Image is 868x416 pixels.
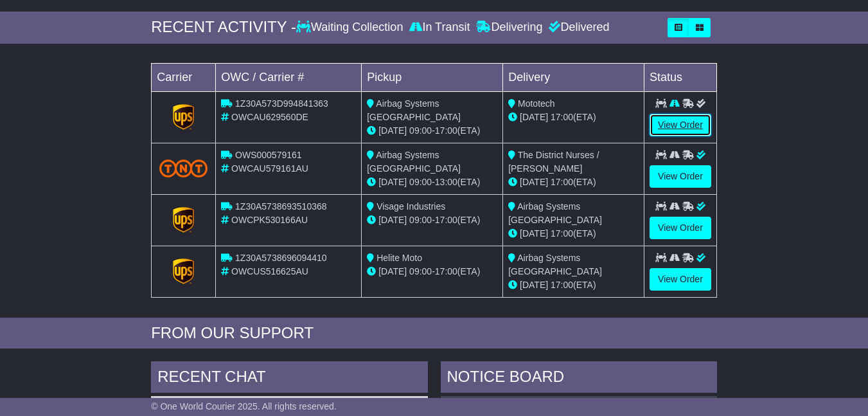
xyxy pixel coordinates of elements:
[216,63,362,91] td: OWC / Carrier #
[520,112,548,122] span: [DATE]
[520,177,548,187] span: [DATE]
[551,177,573,187] span: 17:00
[367,265,497,278] div: - (ETA)
[551,112,573,122] span: 17:00
[152,63,216,91] td: Carrier
[551,228,573,239] span: 17:00
[508,150,599,174] span: The District Nurses / [PERSON_NAME]
[644,63,717,91] td: Status
[367,150,461,174] span: Airbag Systems [GEOGRAPHIC_DATA]
[376,201,445,212] span: Visage Industries
[378,215,407,225] span: [DATE]
[231,163,308,174] span: OWCAU579161AU
[441,361,717,396] div: NOTICE BOARD
[376,253,422,263] span: Helite Moto
[518,98,555,109] span: Mototech
[378,125,407,136] span: [DATE]
[173,258,195,284] img: GetCarrierServiceLogo
[231,266,308,276] span: OWCUS516625AU
[235,253,326,263] span: 1Z30A5738696094410
[435,125,457,136] span: 17:00
[378,266,407,276] span: [DATE]
[296,21,406,35] div: Waiting Collection
[173,104,195,130] img: GetCarrierServiceLogo
[508,278,639,292] div: (ETA)
[367,213,497,227] div: - (ETA)
[650,165,711,188] a: View Order
[151,18,296,37] div: RECENT ACTIVITY -
[409,125,432,136] span: 09:00
[151,401,337,411] span: © One World Courier 2025. All rights reserved.
[650,217,711,239] a: View Order
[367,124,497,138] div: - (ETA)
[235,98,328,109] span: 1Z30A573D994841363
[159,159,208,177] img: TNT_Domestic.png
[551,280,573,290] span: 17:00
[520,280,548,290] span: [DATE]
[151,361,427,396] div: RECENT CHAT
[367,176,497,189] div: - (ETA)
[508,253,602,276] span: Airbag Systems [GEOGRAPHIC_DATA]
[508,227,639,240] div: (ETA)
[435,177,457,187] span: 13:00
[409,215,432,225] span: 09:00
[231,112,308,122] span: OWCAU629560DE
[362,63,503,91] td: Pickup
[520,228,548,239] span: [DATE]
[508,111,639,124] div: (ETA)
[650,114,711,136] a: View Order
[409,177,432,187] span: 09:00
[545,21,609,35] div: Delivered
[435,266,457,276] span: 17:00
[409,266,432,276] span: 09:00
[235,150,302,160] span: OWS000579161
[503,63,644,91] td: Delivery
[508,201,602,225] span: Airbag Systems [GEOGRAPHIC_DATA]
[406,21,473,35] div: In Transit
[435,215,457,225] span: 17:00
[650,268,711,291] a: View Order
[231,215,308,225] span: OWCPK530166AU
[151,324,717,343] div: FROM OUR SUPPORT
[473,21,545,35] div: Delivering
[173,207,195,233] img: GetCarrierServiceLogo
[508,176,639,189] div: (ETA)
[367,98,461,122] span: Airbag Systems [GEOGRAPHIC_DATA]
[378,177,407,187] span: [DATE]
[235,201,326,212] span: 1Z30A5738693510368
